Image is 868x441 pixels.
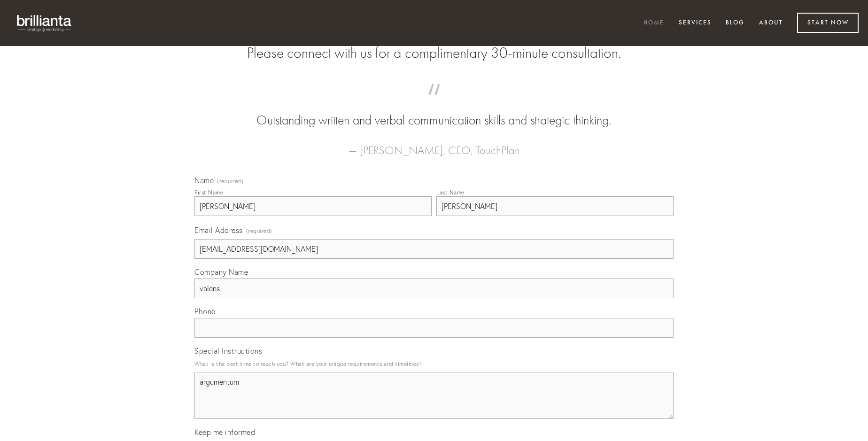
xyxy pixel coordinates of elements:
[194,267,248,277] span: Company Name
[194,189,223,196] div: First Name
[753,15,789,31] a: About
[194,346,262,356] span: Special Instructions
[209,130,659,160] figcaption: — [PERSON_NAME], CEO, TouchPlan
[246,224,272,237] span: (required)
[194,307,216,316] span: Phone
[217,178,243,184] span: (required)
[194,372,674,419] textarea: argumentum
[720,15,751,31] a: Blog
[209,93,659,130] blockquote: Outstanding written and verbal communication skills and strategic thinking.
[436,189,465,196] div: Last Name
[194,44,674,62] h2: Please connect with us for a complimentary 30-minute consultation.
[194,427,255,437] span: Keep me informed
[673,15,718,31] a: Services
[194,357,674,370] p: What is the best time to reach you? What are your unique requirements and timelines?
[194,225,243,235] span: Email Address
[209,93,659,111] span: “
[194,176,214,185] span: Name
[637,15,670,31] a: Home
[9,9,80,37] img: brillianta - research, strategy, marketing
[797,13,859,33] a: Start Now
